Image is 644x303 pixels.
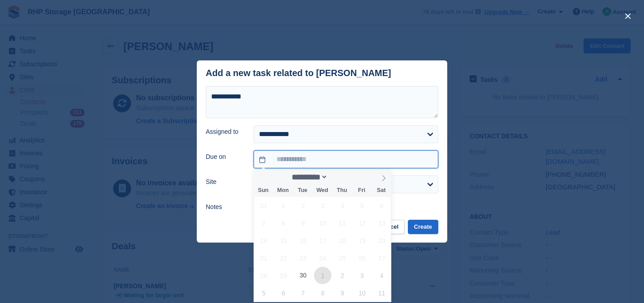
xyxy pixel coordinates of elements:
[353,267,371,284] span: October 3, 2025
[408,220,438,235] button: Create
[353,197,371,214] span: September 5, 2025
[294,214,312,232] span: September 9, 2025
[372,188,391,193] span: Sat
[275,197,292,214] span: September 1, 2025
[334,267,351,284] span: October 2, 2025
[275,232,292,249] span: September 15, 2025
[373,197,390,214] span: September 6, 2025
[373,267,390,284] span: October 4, 2025
[255,197,272,214] span: August 31, 2025
[313,188,332,193] span: Wed
[275,284,292,302] span: October 6, 2025
[255,249,272,267] span: September 21, 2025
[334,232,351,249] span: September 18, 2025
[328,172,356,182] input: Year
[293,188,313,193] span: Tue
[206,152,243,162] label: Due on
[206,177,243,187] label: Site
[294,232,312,249] span: September 16, 2025
[206,202,243,212] label: Notes
[294,267,312,284] span: September 30, 2025
[334,249,351,267] span: September 25, 2025
[373,284,390,302] span: October 11, 2025
[254,188,273,193] span: Sun
[353,284,371,302] span: October 10, 2025
[373,232,390,249] span: September 20, 2025
[621,9,635,23] button: close
[353,232,371,249] span: September 19, 2025
[294,197,312,214] span: September 2, 2025
[314,232,331,249] span: September 17, 2025
[275,267,292,284] span: September 29, 2025
[352,188,372,193] span: Fri
[334,197,351,214] span: September 4, 2025
[314,284,331,302] span: October 8, 2025
[373,249,390,267] span: September 27, 2025
[373,214,390,232] span: September 13, 2025
[334,284,351,302] span: October 9, 2025
[255,214,272,232] span: September 7, 2025
[314,249,331,267] span: September 24, 2025
[314,197,331,214] span: September 3, 2025
[294,249,312,267] span: September 23, 2025
[275,249,292,267] span: September 22, 2025
[334,214,351,232] span: September 11, 2025
[255,267,272,284] span: September 28, 2025
[353,214,371,232] span: September 12, 2025
[206,68,391,78] div: Add a new task related to [PERSON_NAME]
[255,284,272,302] span: October 5, 2025
[314,267,331,284] span: October 1, 2025
[206,127,243,137] label: Assigned to
[273,188,293,193] span: Mon
[353,249,371,267] span: September 26, 2025
[288,172,328,182] select: Month
[314,214,331,232] span: September 10, 2025
[255,232,272,249] span: September 14, 2025
[294,284,312,302] span: October 7, 2025
[275,214,292,232] span: September 8, 2025
[332,188,352,193] span: Thu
